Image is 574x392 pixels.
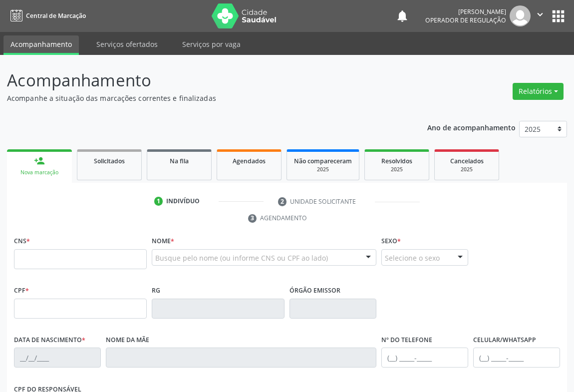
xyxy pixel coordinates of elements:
p: Ano de acompanhamento [427,121,516,133]
label: CNS [14,234,30,249]
span: Na fila [170,157,189,165]
div: Nova marcação [14,169,65,176]
label: Celular/WhatsApp [473,333,536,348]
a: Acompanhamento [3,35,79,55]
span: Resolvidos [381,157,412,165]
div: Indivíduo [166,197,200,206]
label: Nome da mãe [106,333,149,348]
p: Acompanhamento [7,68,399,93]
label: Data de nascimento [14,333,85,348]
i:  [535,9,546,20]
p: Acompanhe a situação das marcações correntes e finalizadas [7,93,399,103]
span: Central de Marcação [26,11,86,20]
div: 2025 [372,166,422,173]
span: Selecione o sexo [385,253,440,263]
label: Sexo [381,234,401,249]
a: Serviços por vaga [175,35,248,53]
div: person_add [34,155,45,166]
a: Central de Marcação [7,7,86,24]
span: Cancelados [450,157,484,165]
input: (__) _____-_____ [381,348,468,368]
span: Solicitados [94,157,125,165]
div: 1 [154,197,163,206]
div: 2025 [294,166,352,173]
label: RG [152,283,160,299]
button: apps [550,7,567,25]
label: CPF [14,283,29,299]
button:  [531,5,550,26]
input: (__) _____-_____ [473,348,560,368]
span: Operador de regulação [425,16,506,24]
button: notifications [395,9,409,23]
span: Não compareceram [294,157,352,165]
input: __/__/____ [14,348,101,368]
label: Nº do Telefone [381,333,432,348]
span: Agendados [233,157,266,165]
img: img [510,5,531,26]
div: [PERSON_NAME] [425,7,506,16]
button: Relatórios [513,83,564,100]
span: Busque pelo nome (ou informe CNS ou CPF ao lado) [155,253,328,263]
label: Nome [152,234,174,249]
label: Órgão emissor [289,283,340,299]
div: 2025 [442,166,492,173]
a: Serviços ofertados [89,35,165,53]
